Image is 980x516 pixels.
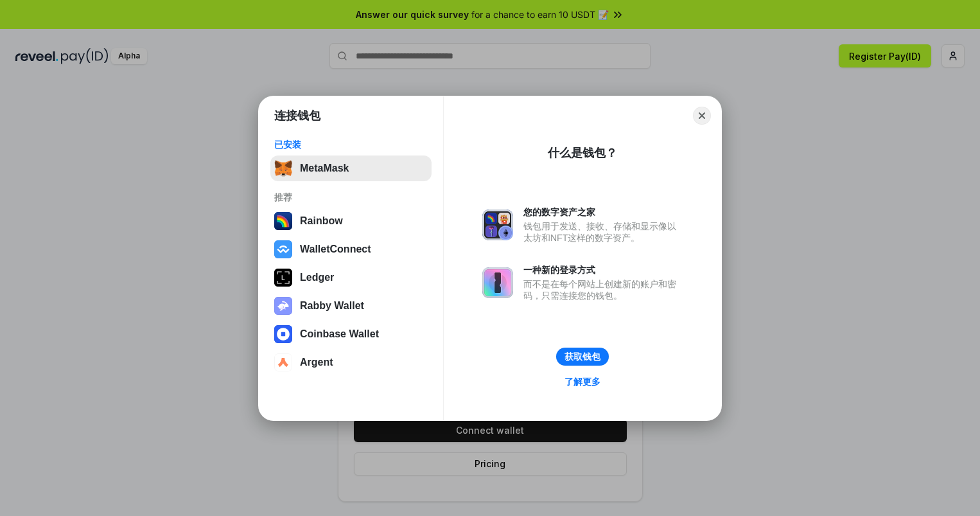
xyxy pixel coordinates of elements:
a: 了解更多 [557,373,608,390]
button: Close [693,107,711,125]
div: 了解更多 [564,376,600,387]
img: svg+xml,%3Csvg%20width%3D%2228%22%20height%3D%2228%22%20viewBox%3D%220%200%2028%2028%22%20fill%3D... [274,325,292,343]
button: WalletConnect [270,236,432,262]
div: Rabby Wallet [300,300,364,312]
img: svg+xml,%3Csvg%20width%3D%2228%22%20height%3D%2228%22%20viewBox%3D%220%200%2028%2028%22%20fill%3D... [274,353,292,371]
div: Ledger [300,272,334,283]
button: Coinbase Wallet [270,321,432,347]
button: Ledger [270,265,432,290]
img: svg+xml,%3Csvg%20width%3D%2228%22%20height%3D%2228%22%20viewBox%3D%220%200%2028%2028%22%20fill%3D... [274,240,292,258]
button: Argent [270,350,432,375]
img: svg+xml,%3Csvg%20width%3D%22120%22%20height%3D%22120%22%20viewBox%3D%220%200%20120%20120%22%20fil... [274,212,292,230]
button: MetaMask [270,156,432,181]
img: svg+xml,%3Csvg%20xmlns%3D%22http%3A%2F%2Fwww.w3.org%2F2000%2Fsvg%22%20fill%3D%22none%22%20viewBox... [482,209,513,240]
div: Rainbow [300,215,343,227]
button: 获取钱包 [556,348,609,366]
div: Coinbase Wallet [300,328,379,340]
div: 已安装 [274,139,428,150]
img: svg+xml,%3Csvg%20xmlns%3D%22http%3A%2F%2Fwww.w3.org%2F2000%2Fsvg%22%20fill%3D%22none%22%20viewBox... [482,267,513,298]
div: 什么是钱包？ [548,145,617,161]
div: MetaMask [300,163,349,174]
div: 您的数字资产之家 [523,206,683,218]
h1: 连接钱包 [274,108,320,123]
img: svg+xml,%3Csvg%20xmlns%3D%22http%3A%2F%2Fwww.w3.org%2F2000%2Fsvg%22%20fill%3D%22none%22%20viewBox... [274,297,292,315]
button: Rabby Wallet [270,293,432,319]
div: 推荐 [274,191,428,203]
img: svg+xml,%3Csvg%20xmlns%3D%22http%3A%2F%2Fwww.w3.org%2F2000%2Fsvg%22%20width%3D%2228%22%20height%3... [274,269,292,287]
img: svg+xml,%3Csvg%20fill%3D%22none%22%20height%3D%2233%22%20viewBox%3D%220%200%2035%2033%22%20width%... [274,159,292,177]
div: 获取钱包 [564,351,600,362]
div: 一种新的登录方式 [523,264,683,276]
button: Rainbow [270,208,432,234]
div: WalletConnect [300,244,371,255]
div: Argent [300,357,333,368]
div: 而不是在每个网站上创建新的账户和密码，只需连接您的钱包。 [523,278,683,301]
div: 钱包用于发送、接收、存储和显示像以太坊和NFT这样的数字资产。 [523,220,683,244]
